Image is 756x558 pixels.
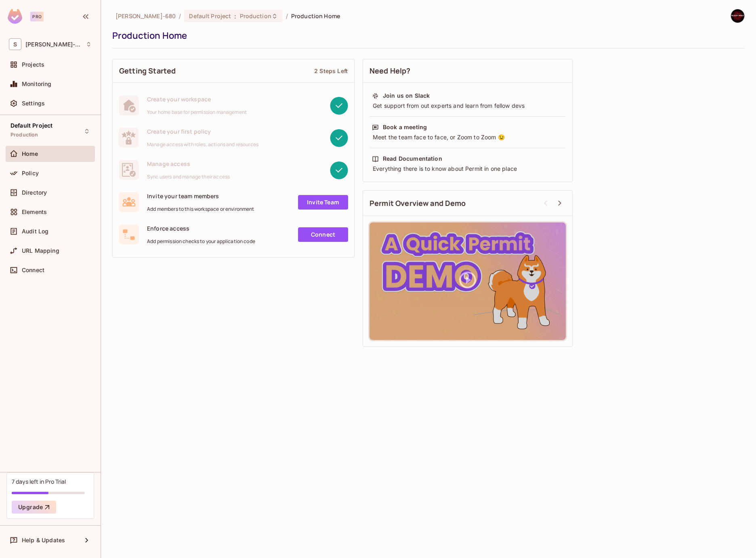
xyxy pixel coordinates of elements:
span: Add permission checks to your application code [147,238,255,245]
span: S [9,38,21,50]
div: Production Home [112,29,741,42]
span: Default Project [10,122,52,129]
div: Book a meeting [383,123,427,131]
div: Everything there is to know about Permit in one place [372,165,563,173]
div: Read Documentation [383,155,442,163]
span: Enforce access [147,224,255,232]
span: Sync users and manage their access [147,174,230,180]
span: Default Project [189,12,231,20]
span: Monitoring [22,81,52,87]
span: Production [10,132,38,138]
span: Home [22,151,38,157]
a: Connect [298,227,348,242]
span: Elements [22,209,47,215]
span: Your home base for permission management [147,109,247,115]
li: / [179,12,181,20]
img: SReyMgAAAABJRU5ErkJggg== [8,9,22,24]
span: Settings [22,100,45,107]
div: Get support from out experts and learn from fellow devs [372,102,563,110]
div: Join us on Slack [383,92,430,100]
div: 7 days left in Pro Trial [12,478,66,485]
span: Production Home [291,12,340,20]
span: Production [240,12,271,20]
span: Getting Started [119,66,176,76]
span: : [234,13,237,19]
span: the active workspace [115,12,176,20]
span: URL Mapping [22,248,59,254]
span: Create your workspace [147,95,247,103]
span: Permit Overview and Demo [370,198,466,208]
span: Directory [22,189,47,196]
span: Policy [22,170,39,176]
span: Projects [22,61,44,68]
span: Invite your team members [147,192,254,200]
a: Invite Team [298,195,348,210]
div: Meet the team face to face, or Zoom to Zoom 😉 [372,133,563,141]
span: Manage access with roles, actions and resources [147,141,258,148]
li: / [286,12,288,20]
span: Workspace: Stephen-680 [25,41,82,48]
img: Stephen Hawken [731,9,744,23]
div: 2 Steps Left [314,67,348,75]
span: Add members to this workspace or environment [147,206,254,212]
button: Upgrade [12,501,56,514]
span: Connect [22,267,44,273]
div: Pro [30,12,44,21]
span: Need Help? [370,66,411,76]
span: Manage access [147,160,230,168]
span: Help & Updates [22,537,65,543]
span: Create your first policy [147,128,258,135]
span: Audit Log [22,228,48,235]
